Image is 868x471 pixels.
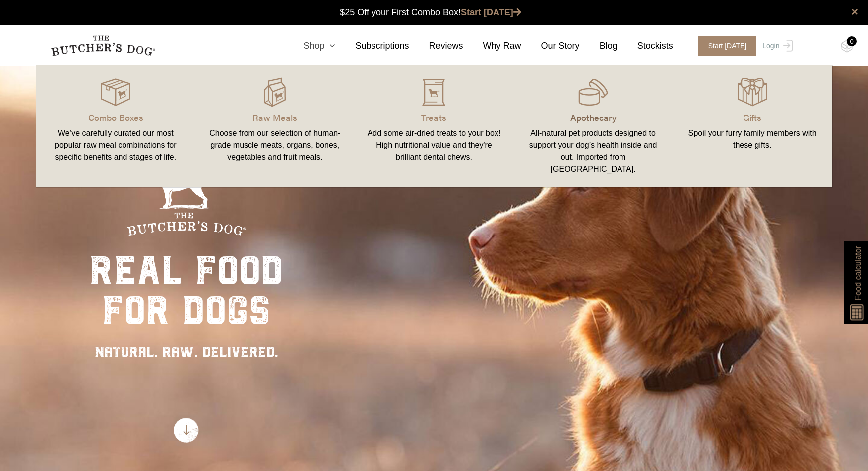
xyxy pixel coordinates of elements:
p: Gifts [685,111,820,124]
div: Choose from our selection of human-grade muscle meats, organs, bones, vegetables and fruit meals. [207,127,343,163]
p: Combo Boxes [48,111,184,124]
a: Login [760,36,792,56]
div: Add some air-dried treats to your box! High nutritional value and they're brilliant dental chews. [367,127,502,163]
a: Reviews [409,39,463,53]
a: Apothecary All-natural pet products designed to support your dog’s health inside and out. Importe... [513,75,673,177]
div: All-natural pet products designed to support your dog’s health inside and out. Imported from [GEO... [525,127,661,175]
div: real food for dogs [89,251,283,331]
div: NATURAL. RAW. DELIVERED. [89,341,283,363]
a: Shop [283,39,335,53]
a: Combo Boxes We’ve carefully curated our most popular raw meal combinations for specific benefits ... [36,75,196,177]
a: Our Story [521,39,580,53]
img: TBD_Cart-Empty.png [841,40,853,53]
a: close [851,6,858,18]
span: Food calculator [852,246,864,300]
div: We’ve carefully curated our most popular raw meal combinations for specific benefits and stages o... [48,127,184,163]
span: Start [DATE] [698,36,757,56]
a: Subscriptions [335,39,409,53]
a: Stockists [618,39,673,53]
a: Raw Meals Choose from our selection of human-grade muscle meats, organs, bones, vegetables and fr... [195,75,355,177]
a: Start [DATE] [688,36,760,56]
div: 0 [847,36,857,46]
p: Apothecary [525,111,661,124]
a: Start [DATE] [461,7,521,17]
a: Treats Add some air-dried treats to your box! High nutritional value and they're brilliant dental... [355,75,514,177]
p: Treats [367,111,502,124]
a: Blog [580,39,618,53]
a: Why Raw [463,39,521,53]
p: Raw Meals [207,111,343,124]
a: Gifts Spoil your furry family members with these gifts. [673,75,832,177]
div: Spoil your furry family members with these gifts. [685,127,820,151]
